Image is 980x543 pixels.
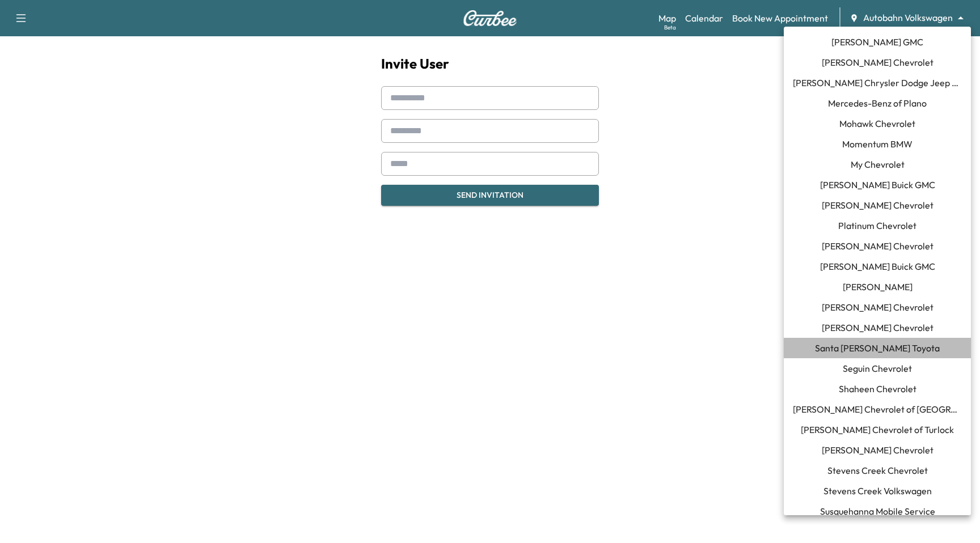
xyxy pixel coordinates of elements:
[823,484,932,498] span: Stevens Creek Volkswagen
[822,321,933,334] span: [PERSON_NAME] Chevrolet
[851,158,905,171] span: My Chevrolet
[801,423,954,436] span: [PERSON_NAME] Chevrolet of Turlock
[827,464,928,477] span: Stevens Creek Chevrolet
[822,198,933,212] span: [PERSON_NAME] Chevrolet
[820,260,935,273] span: [PERSON_NAME] Buick GMC
[843,362,912,375] span: Seguin Chevrolet
[839,382,916,396] span: Shaheen Chevrolet
[822,56,933,69] span: [PERSON_NAME] Chevrolet
[820,504,935,518] span: Susquehanna Mobile Service
[793,76,962,90] span: [PERSON_NAME] Chrysler Dodge Jeep RAM of [GEOGRAPHIC_DATA]
[822,443,933,457] span: [PERSON_NAME] Chevrolet
[831,35,923,49] span: [PERSON_NAME] GMC
[842,137,913,151] span: Momentum BMW
[822,239,933,253] span: [PERSON_NAME] Chevrolet
[822,300,933,314] span: [PERSON_NAME] Chevrolet
[815,341,940,355] span: Santa [PERSON_NAME] Toyota
[828,96,927,110] span: Mercedes-Benz of Plano
[839,117,915,130] span: Mohawk Chevrolet
[843,280,913,294] span: [PERSON_NAME]
[793,402,962,416] span: [PERSON_NAME] Chevrolet of [GEOGRAPHIC_DATA]
[838,219,916,232] span: Platinum Chevrolet
[820,178,935,192] span: [PERSON_NAME] Buick GMC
